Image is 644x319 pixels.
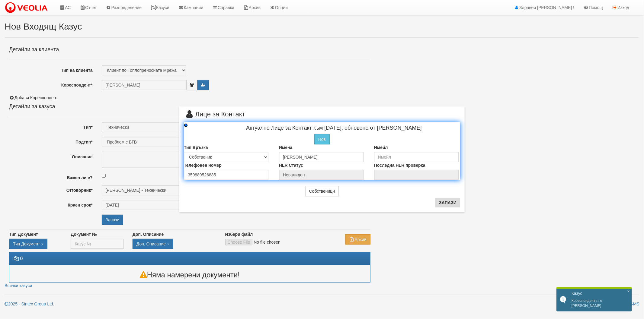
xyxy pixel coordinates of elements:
div: Кореспондентът е [PERSON_NAME] [556,288,632,311]
label: Последна HLR проверка [374,162,425,168]
h2: Казус [572,291,629,296]
input: Имена [279,152,364,162]
input: Телефонен номер [184,170,268,180]
label: Тип Връзка [184,144,208,150]
button: Собственици [305,186,339,196]
label: Имена [279,144,292,150]
button: Нов [314,134,330,144]
label: Имейл [374,144,388,150]
label: HLR Статус [279,162,303,168]
button: Запази [435,198,460,207]
img: VeoliaLogo.png [5,2,50,14]
input: Имейл [374,152,459,162]
h4: Актуално Лице за Контакт към [DATE], обновено от [PERSON_NAME] [208,125,460,131]
span: × [627,289,630,294]
span: Лице за Контакт [184,111,245,122]
label: Телефонен номер [184,162,222,168]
